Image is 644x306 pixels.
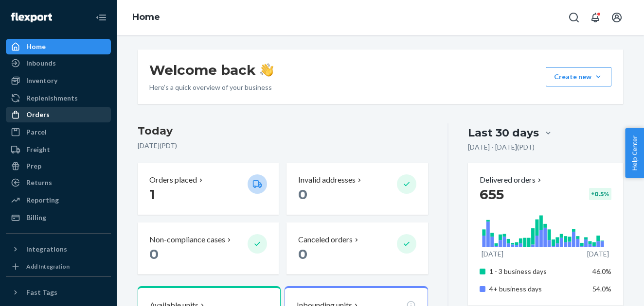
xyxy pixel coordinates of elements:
button: Invalid addresses 0 [286,163,428,215]
a: Returns [6,175,111,190]
a: Reporting [6,192,111,208]
a: Parcel [6,124,111,140]
p: [DATE] - [DATE] ( PDT ) [468,142,535,152]
p: 4+ business days [489,284,585,294]
div: Billing [26,213,46,222]
ol: breadcrumbs [125,3,168,32]
button: Create new [546,67,611,86]
div: Last 30 days [468,125,539,140]
div: Reporting [26,195,59,205]
p: [DATE] ( PDT ) [138,141,428,151]
button: Open notifications [586,8,605,27]
button: Integrations [6,241,111,257]
div: Home [26,42,46,51]
span: 0 [298,246,307,262]
button: Help Center [625,128,644,178]
button: Delivered orders [480,174,543,186]
button: Canceled orders 0 [286,222,428,274]
p: 1 - 3 business days [489,267,585,276]
a: Billing [6,210,111,225]
h3: Today [138,123,428,139]
span: 655 [480,186,504,203]
p: Canceled orders [298,234,353,245]
div: Prep [26,161,41,171]
p: Orders placed [149,174,197,186]
div: Parcel [26,127,47,137]
span: 54.0% [592,285,611,293]
a: Freight [6,142,111,157]
button: Close Navigation [91,8,111,27]
button: Fast Tags [6,285,111,300]
button: Non-compliance cases 0 [138,222,279,274]
div: Fast Tags [26,288,57,297]
h1: Welcome back [149,61,273,79]
a: Add Integration [6,261,111,272]
button: Open Search Box [564,8,584,27]
div: Integrations [26,244,67,254]
p: [DATE] [482,249,503,259]
p: Here’s a quick overview of your business [149,83,273,92]
span: 46.0% [592,267,611,275]
span: 1 [149,186,155,203]
a: Inventory [6,73,111,88]
div: Orders [26,110,50,119]
button: Orders placed 1 [138,163,279,215]
img: hand-wave emoji [260,63,273,77]
p: Invalid addresses [298,174,356,186]
div: Replenishments [26,93,78,103]
a: Home [6,39,111,54]
img: Flexport logo [11,13,52,22]
p: [DATE] [587,249,609,259]
p: Non-compliance cases [149,234,225,245]
button: Open account menu [607,8,626,27]
a: Prep [6,158,111,174]
a: Inbounds [6,55,111,71]
div: + 0.5 % [589,188,611,200]
span: 0 [149,246,159,262]
div: Returns [26,178,52,187]
a: Replenishments [6,90,111,106]
a: Home [132,12,160,22]
span: 0 [298,186,307,203]
a: Orders [6,107,111,122]
div: Inbounds [26,58,56,68]
div: Inventory [26,76,57,85]
div: Add Integration [26,262,70,271]
div: Freight [26,145,50,154]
